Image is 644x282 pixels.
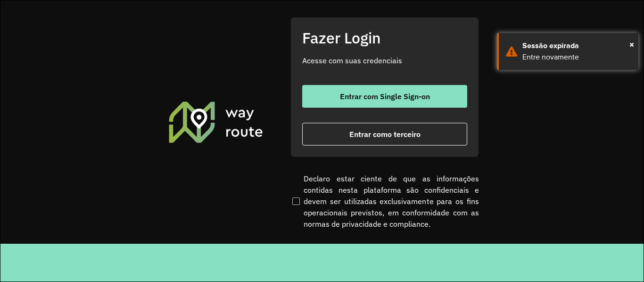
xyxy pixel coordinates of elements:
button: Close [629,37,634,51]
div: Entre novamente [522,51,631,63]
label: Declaro estar ciente de que as informações contidas nesta plataforma são confidenciais e devem se... [290,173,479,230]
span: × [629,37,634,51]
div: Sessão expirada [522,40,631,51]
h2: Fazer Login [302,29,467,47]
p: Acesse com suas credenciais [302,55,467,66]
button: button [302,123,467,145]
span: Entrar com Single Sign-on [340,93,430,100]
button: button [302,85,467,108]
span: Entrar como terceiro [349,130,421,138]
img: Roteirizador AmbevTech [167,100,264,144]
